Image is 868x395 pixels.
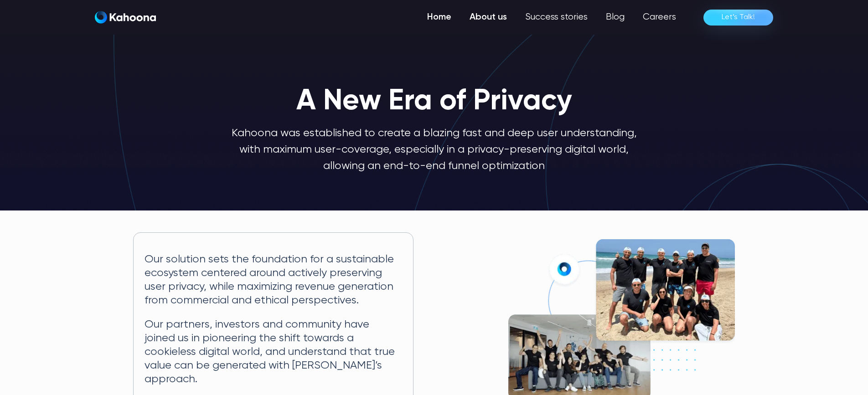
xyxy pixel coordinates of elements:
[230,125,638,174] p: Kahoona was established to create a blazing fast and deep user understanding, with maximum user-c...
[460,8,516,26] a: About us
[516,8,597,26] a: Success stories
[296,86,572,118] h1: A New Era of Privacy
[145,253,402,307] p: Our solution sets the foundation for a sustainable ecosystem centered around actively preserving ...
[597,8,634,26] a: Blog
[634,8,685,26] a: Careers
[95,11,156,24] a: home
[95,11,156,24] img: Kahoona logo white
[722,10,755,25] div: Let’s Talk!
[703,10,773,26] a: Let’s Talk!
[418,8,460,26] a: Home
[145,318,402,386] p: Our partners, investors and community have joined us in pioneering the shift towards a cookieless...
